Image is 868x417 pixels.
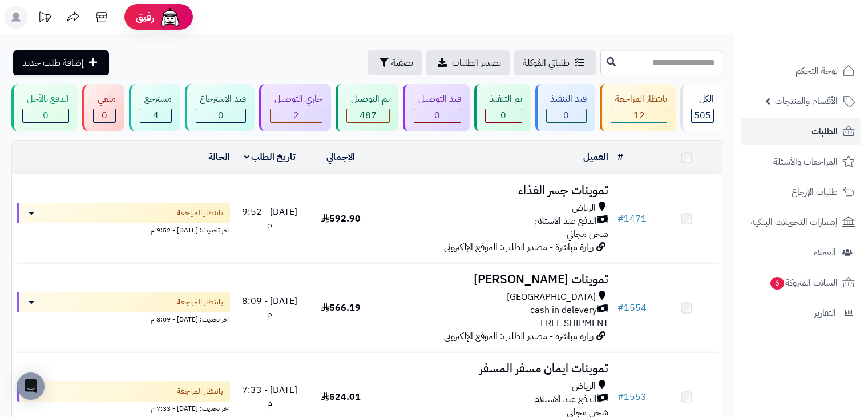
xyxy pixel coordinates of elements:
div: اخر تحديث: [DATE] - 9:52 م [17,223,230,235]
a: #1554 [617,301,647,315]
a: لوحة التحكم [741,57,861,85]
div: 0 [23,109,68,122]
span: 592.90 [321,212,361,226]
span: 524.01 [321,390,361,404]
span: إضافة طلب جديد [22,56,84,70]
div: ملغي [93,93,116,106]
a: إضافة طلب جديد [13,50,109,75]
span: 6 [770,277,785,290]
div: 4 [140,109,171,122]
span: بانتظار المراجعة [177,296,223,308]
span: 0 [563,109,569,122]
a: السلات المتروكة6 [741,269,861,296]
a: بانتظار المراجعة 12 [597,84,678,131]
span: تصفية [391,56,413,70]
span: 0 [500,109,506,122]
span: 12 [633,109,645,122]
div: جاري التوصيل [270,93,322,106]
div: 0 [414,109,461,122]
span: 0 [102,109,107,122]
a: مسترجع 4 [127,84,183,131]
span: [DATE] - 9:52 م [242,205,297,232]
div: 2 [271,109,322,122]
span: # [617,301,624,315]
span: [DATE] - 7:33 م [242,383,297,410]
span: لوحة التحكم [796,63,838,79]
div: اخر تحديث: [DATE] - 7:33 م [17,402,230,414]
div: 12 [611,109,667,122]
span: 505 [694,109,711,122]
h3: تموينات [PERSON_NAME] [381,273,608,286]
span: 0 [218,109,224,122]
div: تم التنفيذ [485,93,522,106]
button: تصفية [368,50,422,75]
img: logo-2.png [790,26,857,50]
a: طلبات الإرجاع [741,178,861,206]
div: تم التوصيل [346,93,390,106]
div: 0 [94,109,115,122]
span: رفيق [136,10,154,24]
span: # [617,390,624,404]
a: الإجمالي [326,150,355,164]
div: اخر تحديث: [DATE] - 8:09 م [17,312,230,324]
span: العملاء [814,244,836,260]
span: 4 [153,109,159,122]
a: العميل [583,150,608,164]
span: 566.19 [321,301,361,315]
span: التقارير [814,305,836,321]
div: 0 [547,109,587,122]
span: الرياض [572,202,596,215]
a: تم التوصيل 487 [333,84,401,131]
div: 487 [347,109,389,122]
a: الدفع بالآجل 0 [9,84,80,131]
div: مسترجع [140,93,172,106]
a: تاريخ الطلب [244,150,296,164]
span: زيارة مباشرة - مصدر الطلب: الموقع الإلكتروني [444,330,594,343]
a: # [617,150,623,164]
span: cash in delevery [530,304,597,317]
span: بانتظار المراجعة [177,207,223,219]
a: تصدير الطلبات [426,50,510,75]
a: قيد الاسترجاع 0 [183,84,257,131]
a: تحديثات المنصة [30,6,59,31]
div: 0 [196,109,246,122]
span: [GEOGRAPHIC_DATA] [507,291,596,304]
div: الدفع بالآجل [22,93,69,106]
span: شحن مجاني [567,227,608,241]
span: الرياض [572,380,596,393]
span: تصدير الطلبات [452,56,501,70]
div: قيد التوصيل [414,93,461,106]
span: FREE SHIPMENT [540,316,608,330]
div: 0 [486,109,522,122]
a: قيد التنفيذ 0 [533,84,598,131]
span: الدفع عند الاستلام [534,215,597,228]
div: قيد التنفيذ [546,93,587,106]
a: تم التنفيذ 0 [472,84,533,131]
span: السلات المتروكة [769,275,838,291]
span: 487 [360,109,377,122]
a: التقارير [741,299,861,327]
a: العملاء [741,239,861,266]
span: 2 [293,109,299,122]
span: 0 [434,109,440,122]
span: طلبات الإرجاع [792,184,838,200]
h3: تموينات جسر الغذاء [381,184,608,197]
a: جاري التوصيل 2 [257,84,333,131]
a: #1471 [617,212,647,226]
span: الدفع عند الاستلام [534,393,597,406]
a: الطلبات [741,118,861,145]
div: قيد الاسترجاع [196,93,247,106]
span: طلباتي المُوكلة [523,56,570,70]
a: إشعارات التحويلات البنكية [741,209,861,236]
span: إشعارات التحويلات البنكية [751,214,838,230]
a: الحالة [208,150,230,164]
a: المراجعات والأسئلة [741,148,861,175]
img: ai-face.png [159,6,181,29]
a: الكل505 [678,84,725,131]
div: بانتظار المراجعة [611,93,667,106]
a: ملغي 0 [80,84,127,131]
a: طلباتي المُوكلة [514,50,596,75]
a: #1553 [617,390,647,404]
span: الأقسام والمنتجات [775,93,838,109]
div: Open Intercom Messenger [17,372,45,400]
